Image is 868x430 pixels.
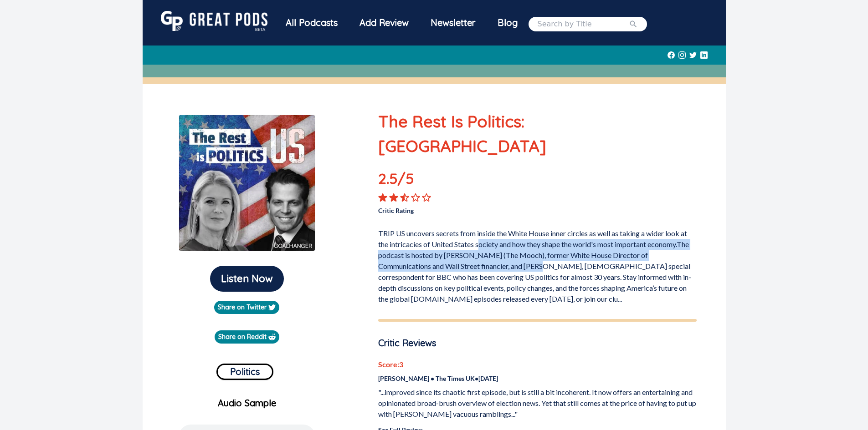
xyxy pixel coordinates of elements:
[538,19,629,30] input: Search by Title
[378,109,697,158] p: The Rest Is Politics: [GEOGRAPHIC_DATA]
[378,167,442,193] p: 2.5 /5
[378,387,697,420] p: "...improved since its chaotic first episode, but is still a bit incoherent. It now offers an ent...
[215,330,279,344] a: Share on Reddit
[378,224,697,304] p: TRIP US uncovers secrets from inside the White House inner circles as well as taking a wider look...
[214,301,279,314] a: Share on Twitter
[420,11,487,35] div: Newsletter
[275,11,349,37] a: All Podcasts
[487,11,529,35] a: Blog
[216,364,273,380] button: Politics
[216,360,273,380] a: Politics
[378,374,697,383] p: [PERSON_NAME] • The Times UK • [DATE]
[161,11,267,31] img: GreatPods
[210,266,284,292] button: Listen Now
[378,336,697,350] p: Critic Reviews
[150,396,344,410] p: Audio Sample
[275,11,349,35] div: All Podcasts
[378,202,537,215] p: Critic Rating
[420,11,487,37] a: Newsletter
[179,115,315,251] img: The Rest Is Politics: US
[378,359,697,370] p: Score: 3
[349,11,420,35] a: Add Review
